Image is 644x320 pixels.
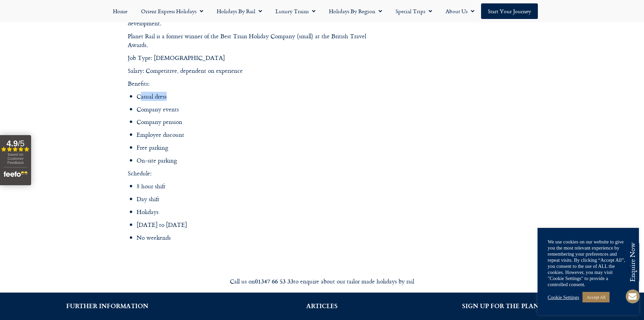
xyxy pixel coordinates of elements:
[225,303,419,309] h2: ARTICLES
[269,3,322,19] a: Luxury Trains
[137,130,381,139] li: Employee discount
[137,143,381,152] li: Free parking
[137,182,381,191] li: 8 hour shift
[255,277,293,285] strong: 01347 66 53 33
[128,66,381,75] p: Salary: Competitive, dependent on experience
[322,3,389,19] a: Holidays by Region
[137,105,381,114] li: Company events
[582,292,610,302] a: Accept All
[134,3,210,19] a: Orient Express Holidays
[3,3,641,19] nav: Menu
[128,32,381,50] p: Planet Rail is a former winner of the Best Train Holiday Company (small) at the British Travel Aw...
[137,156,381,165] li: On-site parking
[128,169,381,178] p: Schedule:
[137,233,381,242] li: No weekends
[106,3,134,19] a: Home
[137,92,381,101] li: Casual dress
[481,3,538,19] a: Start your Journey
[137,118,381,126] li: Company pension
[137,195,381,204] li: Day shift
[548,294,579,300] a: Cookie Settings
[439,3,481,19] a: About Us
[10,303,205,309] h2: FURTHER INFORMATION
[548,239,629,287] div: We use cookies on our website to give you the most relevant experience by remembering your prefer...
[133,277,511,285] div: Call us on to enquire about our tailor made holidays by rail
[210,3,269,19] a: Holidays by Rail
[137,220,381,229] li: [DATE] to [DATE]
[128,79,381,88] p: Benefits:
[128,54,381,62] p: Job Type: [DEMOGRAPHIC_DATA]
[389,3,439,19] a: Special Trips
[137,208,381,216] li: Holidays
[439,303,634,309] h2: SIGN UP FOR THE PLANET RAIL NEWSLETTER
